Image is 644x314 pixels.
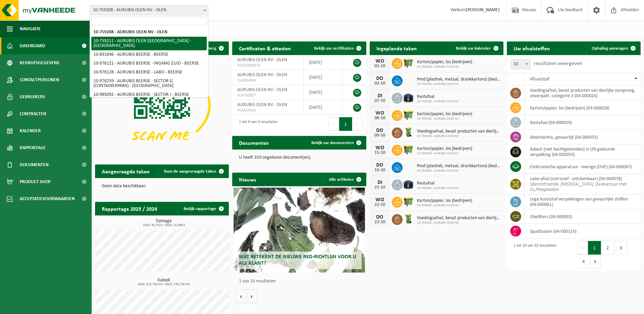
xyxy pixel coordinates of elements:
span: Verberg [201,46,216,51]
td: [DATE] [304,70,343,85]
span: Product Shop [20,173,51,190]
span: AURUBIS OLEN NV - OLEN [237,72,287,77]
span: AURUBIS OLEN NV - OLEN [237,102,287,107]
span: VLA904384 [237,78,298,83]
span: Toon de aangevraagde taken [164,169,216,174]
div: WO [373,145,387,151]
div: 08-10 [373,116,387,121]
span: RED25003075 [237,63,298,68]
div: DO [373,76,387,81]
h2: Ingeplande taken [370,41,424,55]
span: 10-759208 - AURUBIS OLEN NV [417,169,500,173]
span: Bekijk uw kalender [456,46,491,51]
button: 2 [601,241,614,255]
span: 10-759208 - AURUBIS OLEN NV [417,221,500,225]
td: karton/papier, los (bedrijven) (04-000026) [525,101,641,115]
img: CR-SU-1C-5000-000-02 [403,178,414,190]
img: Download de VHEPlus App [95,55,229,156]
span: Rapportage [20,139,46,156]
div: 15-10 [373,151,387,155]
h2: Documenten [232,136,276,149]
button: Vorige [236,290,246,303]
div: 22-10 [373,203,387,207]
h3: Tonnage [98,219,229,227]
span: 10-759208 - AURUBIS OLEN NV [417,204,472,208]
td: voedingsafval, bevat producten van dierlijke oorsprong, onverpakt, categorie 3 (04-000024) [525,86,641,101]
span: Restafval [417,94,459,100]
span: 10-759208 - AURUBIS OLEN NV [417,186,459,190]
h2: Rapportage 2025 / 2024 [95,202,164,215]
img: WB-0140-HPE-GN-50 [403,126,414,138]
button: Next [352,117,363,131]
strong: [PERSON_NAME] [466,7,500,13]
div: 02-10 [373,81,387,86]
td: lege kunststof verpakkingen van gevaarlijke stoffen (04-000081) [525,194,641,209]
span: Bekijk uw documenten [311,141,354,145]
span: VLA614324 [237,108,298,113]
p: U heeft 319 ongelezen document(en). [239,155,359,160]
li: 10-759208 - AURUBIS OLEN NV - OLEN [91,28,207,37]
span: Acceptatievoorwaarden [20,190,75,207]
span: 10-759208 - AURUBIS OLEN NV [417,100,459,104]
label: resultaten weergeven [534,61,582,66]
div: 21-10 [373,185,387,190]
img: WB-1100-HPE-GN-50 [403,196,414,207]
a: Toon de aangevraagde taken [158,164,228,178]
span: Contactpersonen [20,71,59,88]
button: 4 [577,255,590,268]
span: Navigatie [20,20,41,37]
span: Pmd (plastiek, metaal, drankkartons) (bedrijven) [417,163,500,169]
div: WO [373,58,387,64]
button: Previous [328,117,339,131]
button: Verberg [196,41,228,55]
span: Karton/papier, los (bedrijven) [417,146,472,152]
span: Bekijk uw certificaten [314,46,354,51]
img: WB-1100-HPE-GN-50 [403,57,414,69]
span: Kalender [20,122,41,139]
img: WB-1100-HPE-GN-50 [403,144,414,155]
h2: Aangevraagde taken [95,164,157,178]
li: 10-976259 - AURUBIS BEERSE - SECTOR G (CONTAINERPARK) - [GEOGRAPHIC_DATA] [91,77,207,90]
span: 10-759208 - AURUBIS OLEN NV [417,134,500,138]
a: Bekijk rapportage [178,202,228,215]
a: Ophaling aanvragen [586,41,640,55]
div: DI [373,180,387,185]
div: 1 tot 10 van 33 resultaten [510,240,556,269]
img: WB-0140-HPE-GN-50 [403,213,414,225]
div: DO [373,162,387,168]
p: 1 van 10 resultaten [239,279,363,284]
td: restafval (04-000029) [525,115,641,130]
div: 1 tot 4 van 4 resultaten [236,117,278,132]
a: Bekijk uw kalender [450,41,503,55]
div: 07-10 [373,99,387,103]
td: oliefilters (04-000092) [525,209,641,224]
button: Previous [577,241,588,255]
span: Wat betekent de nieuwe RED-richtlijn voor u als klant? [239,254,356,266]
span: 10 [511,59,530,69]
h2: Nieuws [232,173,263,186]
td: absorbentia, gevaarlijk (04-000055) [525,130,641,144]
li: 10-691696 - AURUBIS BEERSE - BEERSE [91,50,207,59]
div: WO [373,110,387,116]
span: 10-759208 - AURUBIS OLEN NV - OLEN [90,5,208,15]
span: 10 [510,59,531,69]
td: [DATE] [304,55,343,70]
span: Gebruikers [20,88,45,105]
a: Wat betekent de nieuwe RED-richtlijn voor u als klant? [234,188,365,273]
li: 10-976128 - AURUBIS BEERSE - LABO - BEERSE [91,68,207,77]
div: DO [373,128,387,133]
div: WO [373,197,387,203]
img: CR-SU-1C-5000-000-02 [403,92,414,103]
a: Bekijk uw documenten [306,136,366,150]
li: 10-759211 - AURUBIS OLEN [GEOGRAPHIC_DATA] - [GEOGRAPHIC_DATA] [91,37,207,50]
button: 3 [614,241,628,255]
a: Bekijk uw certificaten [309,41,366,55]
td: elektronische apparatuur - overige (OVE) (04-000067) [525,159,641,174]
span: 2024: 33,712 t - 2025: 21,504 t [98,224,229,227]
a: Alle artikelen [324,173,366,186]
td: asbest (niet hechtgebonden) in UN gekeurde verpakking (04-000059) [525,144,641,159]
span: 10-759208 - AURUBIS OLEN NV [417,65,472,69]
span: 10-759208 - AURUBIS OLEN NV [417,117,472,121]
span: 10-759208 - AURUBIS OLEN NV [417,82,500,86]
div: DO [373,214,387,220]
